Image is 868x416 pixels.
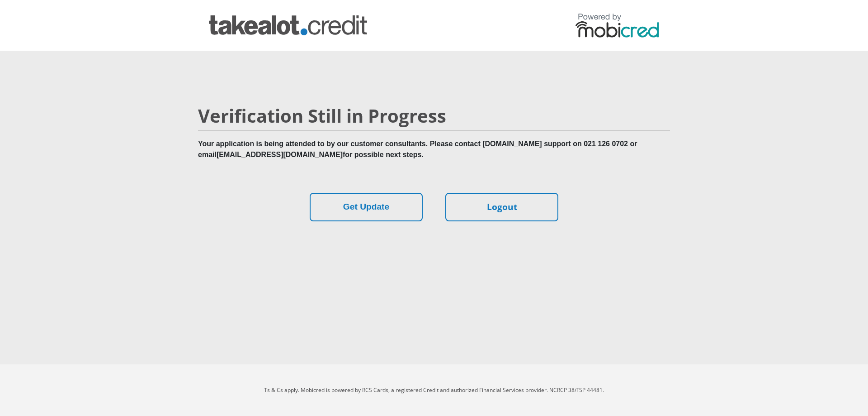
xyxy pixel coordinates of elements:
a: Logout [445,193,558,221]
img: powered by mobicred logo [576,13,659,38]
img: takealot_credit logo [209,15,367,35]
b: Your application is being attended to by our customer consultants. Please contact [DOMAIN_NAME] s... [198,140,637,158]
h2: Verification Still in Progress [198,105,670,127]
p: Ts & Cs apply. Mobicred is powered by RCS Cards, a registered Credit and authorized Financial Ser... [183,386,685,394]
button: Get Update [310,193,423,221]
